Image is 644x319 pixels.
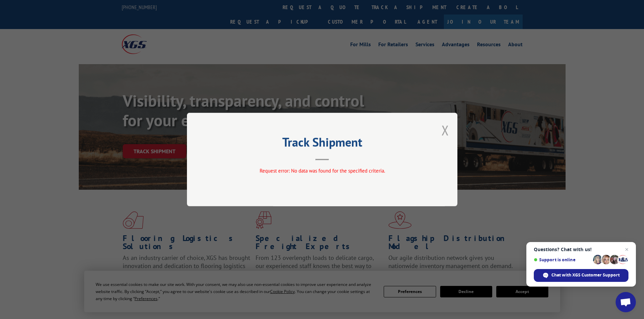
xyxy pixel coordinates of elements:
[221,137,424,150] h2: Track Shipment
[551,272,620,278] span: Chat with XGS Customer Support
[534,269,628,282] div: Chat with XGS Customer Support
[616,292,636,312] div: Open chat
[259,167,385,174] span: Request error: No data was found for the specified criteria.
[534,257,591,262] span: Support is online
[623,245,631,254] span: Close chat
[534,247,628,252] span: Questions? Chat with us!
[442,121,449,139] button: Close modal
